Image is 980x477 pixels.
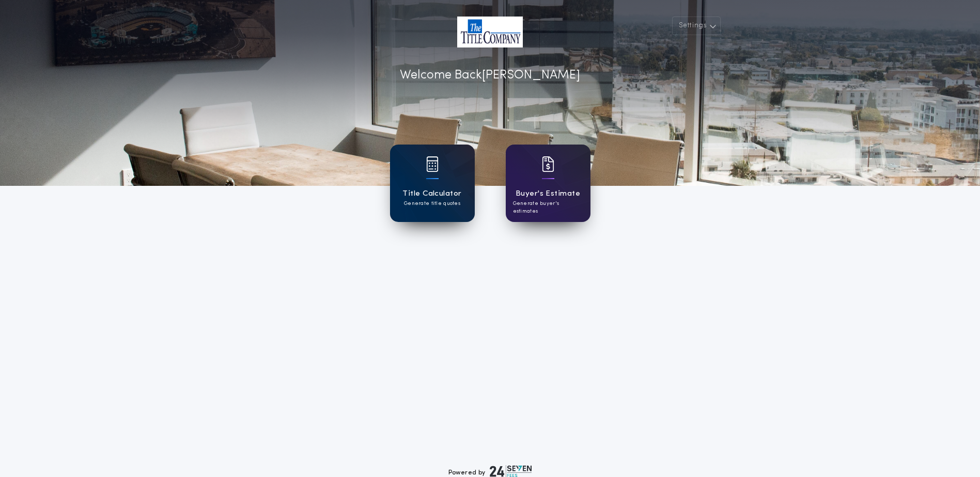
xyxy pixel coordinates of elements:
button: Settings [672,17,721,35]
a: card iconTitle CalculatorGenerate title quotes [390,145,475,222]
p: Generate title quotes [404,200,460,208]
img: card icon [542,156,554,172]
p: Generate buyer's estimates [513,200,583,215]
img: card icon [426,156,439,172]
h1: Buyer's Estimate [516,188,580,200]
img: account-logo [457,17,523,47]
p: Welcome Back [PERSON_NAME] [400,66,580,85]
h1: Title Calculator [402,188,461,200]
a: card iconBuyer's EstimateGenerate buyer's estimates [506,145,590,222]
